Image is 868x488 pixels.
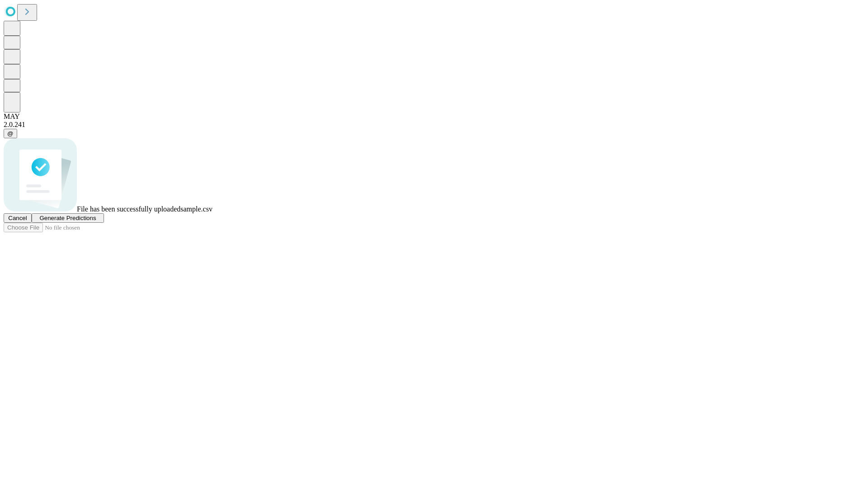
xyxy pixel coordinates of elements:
div: MAY [4,113,864,121]
button: Cancel [4,213,32,223]
span: Generate Predictions [39,215,96,221]
button: Generate Predictions [32,213,104,223]
span: @ [7,130,14,137]
div: 2.0.241 [4,121,864,129]
button: @ [4,129,17,138]
span: File has been successfully uploaded [77,205,180,213]
span: Cancel [8,215,27,221]
span: sample.csv [180,205,212,213]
